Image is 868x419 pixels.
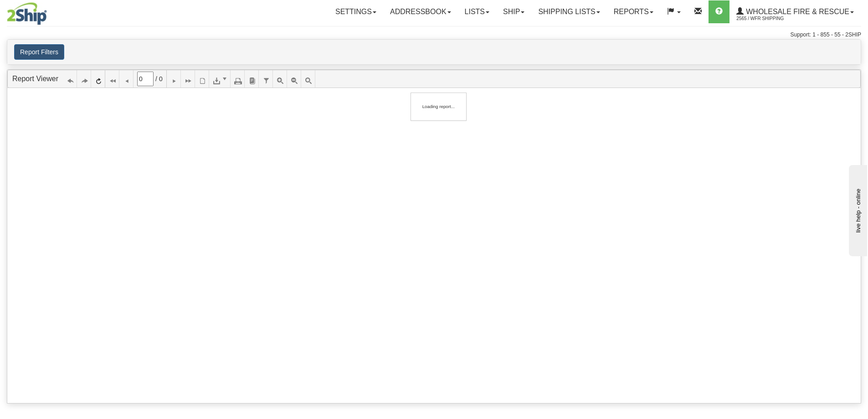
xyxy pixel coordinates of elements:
[496,0,531,23] a: Ship
[458,0,496,23] a: Lists
[14,44,64,60] button: Report Filters
[7,2,47,25] img: logo2565.jpg
[744,8,849,16] span: WHOLESALE FIRE & RESCUE
[12,75,58,83] a: Report Viewer
[329,0,383,23] a: Settings
[383,0,458,23] a: Addressbook
[416,97,462,116] div: Loading report...
[729,0,861,23] a: WHOLESALE FIRE & RESCUE 2565 / WFR Shipping
[155,74,157,83] span: /
[736,14,805,23] span: 2565 / WFR Shipping
[7,8,84,15] div: live help - online
[91,70,105,88] a: Refresh
[531,0,606,23] a: Shipping lists
[159,74,163,83] span: 0
[7,31,861,39] div: Support: 1 - 855 - 55 - 2SHIP
[847,163,867,256] iframe: chat widget
[607,0,660,23] a: Reports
